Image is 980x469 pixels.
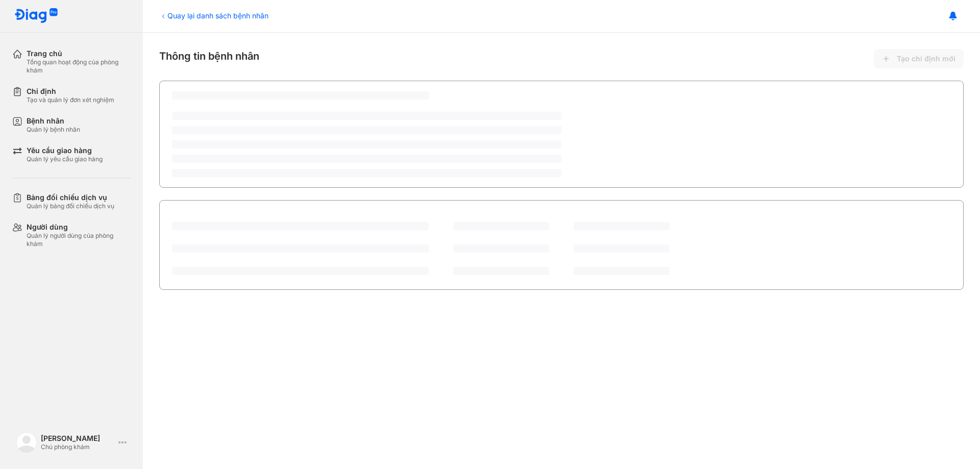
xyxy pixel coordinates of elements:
div: Bảng đối chiếu dịch vụ [27,193,114,202]
div: Chủ phòng khám [41,443,114,451]
span: ‌ [574,244,670,253]
span: ‌ [172,244,429,253]
div: Yêu cầu giao hàng [27,146,103,155]
div: Quay lại danh sách bệnh nhân [159,10,268,21]
div: Lịch sử chỉ định [172,210,234,222]
span: Tạo chỉ định mới [897,54,955,63]
img: logo [16,432,37,453]
div: Trang chủ [27,49,131,58]
div: Quản lý yêu cầu giao hàng [27,155,103,163]
span: ‌ [453,244,549,253]
span: ‌ [172,222,429,230]
span: ‌ [172,91,429,100]
div: Quản lý bệnh nhân [27,126,80,134]
div: [PERSON_NAME] [41,434,114,443]
span: ‌ [172,112,561,120]
div: Tạo và quản lý đơn xét nghiệm [27,96,114,104]
img: logo [14,8,58,24]
div: Quản lý bảng đối chiếu dịch vụ [27,202,114,210]
div: Thông tin bệnh nhân [159,49,964,68]
div: Chỉ định [27,87,114,96]
div: Quản lý người dùng của phòng khám [27,232,131,248]
span: ‌ [172,169,561,177]
span: ‌ [172,126,561,134]
span: ‌ [172,155,561,163]
div: Người dùng [27,223,131,232]
span: ‌ [172,140,561,149]
span: ‌ [574,267,670,275]
span: ‌ [172,267,429,275]
span: ‌ [453,267,549,275]
div: Bệnh nhân [27,116,80,126]
div: Tổng quan hoạt động của phòng khám [27,58,131,75]
button: Tạo chỉ định mới [874,49,964,68]
span: ‌ [453,222,549,230]
span: ‌ [574,222,670,230]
